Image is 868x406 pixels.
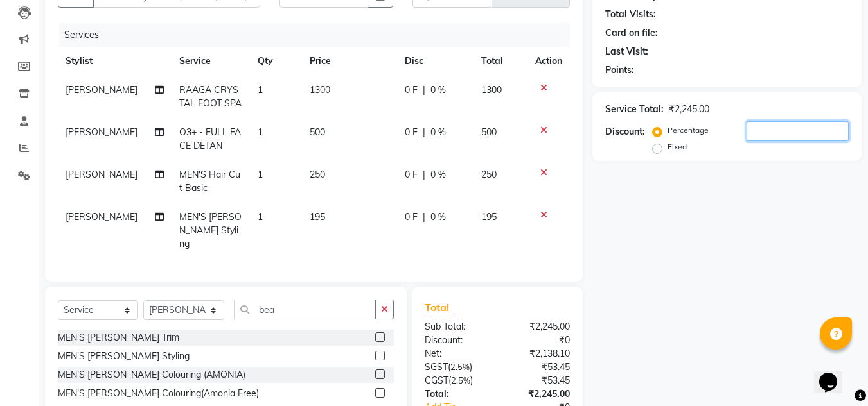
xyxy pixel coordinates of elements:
[423,126,425,139] span: |
[179,169,240,194] span: MEN'S Hair Cut Basic
[497,387,580,401] div: ₹2,245.00
[430,126,446,139] span: 0 %
[258,169,263,180] span: 1
[497,360,580,374] div: ₹53.45
[66,84,137,96] span: [PERSON_NAME]
[66,211,137,223] span: [PERSON_NAME]
[179,84,242,109] span: RAAGA CRYSTAL FOOT SPA
[415,374,497,387] div: ( )
[527,47,570,76] th: Action
[310,84,330,96] span: 1300
[59,23,580,47] div: Services
[310,126,325,138] span: 500
[497,334,580,347] div: ₹0
[250,47,302,76] th: Qty
[258,84,263,96] span: 1
[66,169,137,180] span: [PERSON_NAME]
[605,125,645,139] div: Discount:
[415,360,497,374] div: ( )
[405,83,418,97] span: 0 F
[497,374,580,387] div: ₹53.45
[423,83,425,97] span: |
[405,168,418,182] span: 0 F
[605,45,648,58] div: Last Visit:
[451,375,470,385] span: 2.5%
[425,301,454,314] span: Total
[234,300,376,319] input: Search or Scan
[405,126,418,139] span: 0 F
[497,320,580,334] div: ₹2,245.00
[66,126,137,138] span: [PERSON_NAME]
[58,368,245,382] div: MEN'S [PERSON_NAME] Colouring (AMONIA)
[668,124,709,136] label: Percentage
[430,168,446,182] span: 0 %
[481,211,497,223] span: 195
[430,210,446,224] span: 0 %
[310,169,325,180] span: 250
[814,355,855,393] iframe: chat widget
[668,141,687,153] label: Fixed
[430,83,446,97] span: 0 %
[415,334,497,347] div: Discount:
[481,169,497,180] span: 250
[474,47,528,76] th: Total
[397,47,474,76] th: Disc
[481,84,502,96] span: 1300
[405,210,418,224] span: 0 F
[172,47,250,76] th: Service
[497,347,580,360] div: ₹2,138.10
[423,168,425,182] span: |
[415,387,497,401] div: Total:
[58,47,172,76] th: Stylist
[302,47,397,76] th: Price
[605,63,634,77] div: Points:
[669,103,709,116] div: ₹2,245.00
[450,362,470,372] span: 2.5%
[58,331,179,344] div: MEN'S [PERSON_NAME] Trim
[605,103,664,116] div: Service Total:
[58,387,259,400] div: MEN'S [PERSON_NAME] Colouring(Amonia Free)
[423,210,425,224] span: |
[310,211,325,223] span: 195
[179,126,241,151] span: O3+ - FULL FACE DETAN
[415,347,497,360] div: Net:
[258,126,263,138] span: 1
[179,211,242,250] span: MEN'S [PERSON_NAME] Styling
[415,320,497,334] div: Sub Total:
[605,26,658,40] div: Card on file:
[58,350,190,363] div: MEN'S [PERSON_NAME] Styling
[425,375,448,386] span: CGST
[258,211,263,223] span: 1
[425,361,448,373] span: SGST
[605,8,656,21] div: Total Visits:
[481,126,497,138] span: 500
